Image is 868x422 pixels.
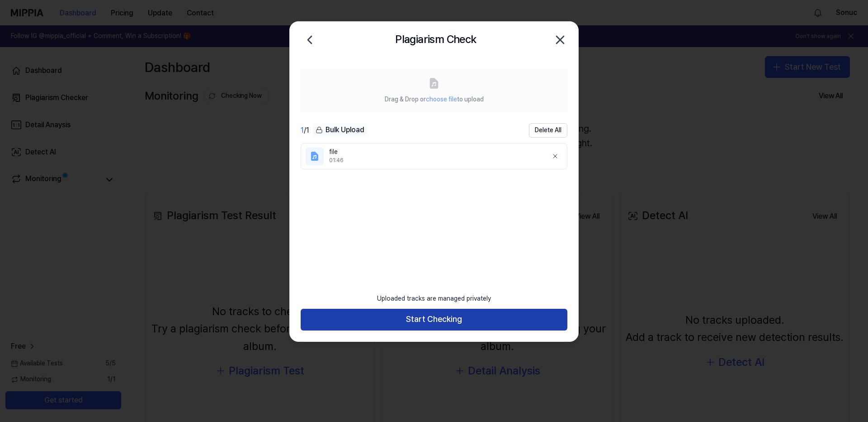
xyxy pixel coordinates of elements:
div: Bulk Upload [313,124,367,136]
span: 1 [301,126,304,134]
span: Drag & Drop or to upload [385,96,484,103]
div: / 1 [301,125,309,136]
div: 01:46 [329,157,541,164]
div: Uploaded tracks are managed privately [372,289,496,309]
button: Start Checking [301,309,567,331]
span: choose file [426,96,457,103]
button: Delete All [529,123,567,138]
div: file [329,148,541,157]
h2: Plagiarism Check [395,31,476,48]
button: Bulk Upload [313,124,367,137]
